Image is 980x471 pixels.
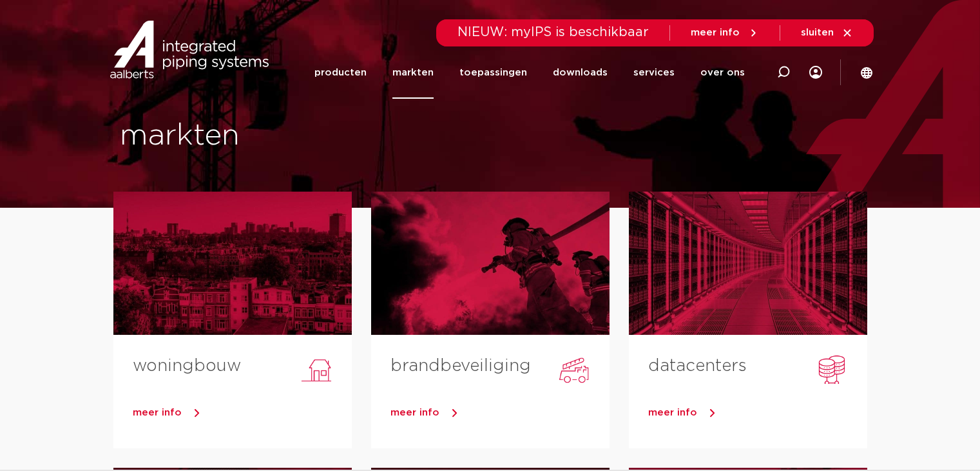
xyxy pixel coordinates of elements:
[648,403,867,423] a: meer info
[648,357,747,374] a: datacenters
[133,408,182,417] span: meer info
[459,46,527,99] a: toepassingen
[691,27,759,39] a: meer info
[120,115,484,157] h1: markten
[133,357,241,374] a: woningbouw
[314,46,367,99] a: producten
[700,46,745,99] a: over ons
[633,46,675,99] a: services
[390,357,531,374] a: brandbeveiliging
[390,403,610,423] a: meer info
[390,408,439,417] span: meer info
[457,26,649,39] span: NIEUW: myIPS is beschikbaar
[691,28,740,37] span: meer info
[801,27,853,39] a: sluiten
[553,46,608,99] a: downloads
[392,46,434,99] a: markten
[801,28,834,37] span: sluiten
[133,403,352,423] a: meer info
[648,408,697,417] span: meer info
[314,46,745,99] nav: Menu
[809,46,822,99] div: my IPS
